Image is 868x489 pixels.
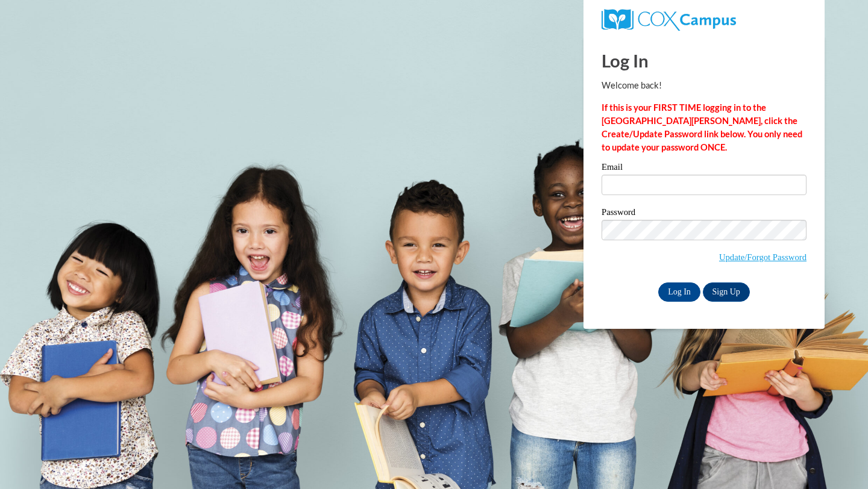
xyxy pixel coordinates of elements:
img: COX Campus [602,9,736,31]
a: COX Campus [602,14,736,24]
a: Sign Up [703,282,750,302]
h1: Log In [602,48,807,73]
label: Email [602,163,807,175]
label: Password [602,208,807,220]
a: Update/Forgot Password [719,252,807,262]
strong: If this is your FIRST TIME logging in to the [GEOGRAPHIC_DATA][PERSON_NAME], click the Create/Upd... [602,102,802,152]
input: Log In [658,282,700,302]
p: Welcome back! [602,79,807,92]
